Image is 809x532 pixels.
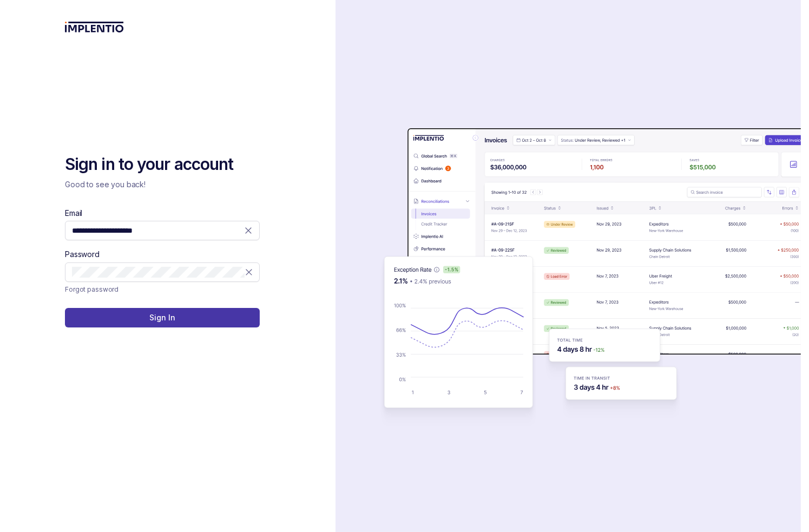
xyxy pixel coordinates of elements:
p: Good to see you back! [65,179,260,190]
p: Sign In [149,312,175,323]
label: Password [65,249,100,260]
p: Forgot password [65,284,119,295]
a: Link Forgot password [65,284,119,295]
button: Sign In [65,308,260,327]
img: logo [65,22,124,32]
label: Email [65,208,82,219]
h2: Sign in to your account [65,154,260,175]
